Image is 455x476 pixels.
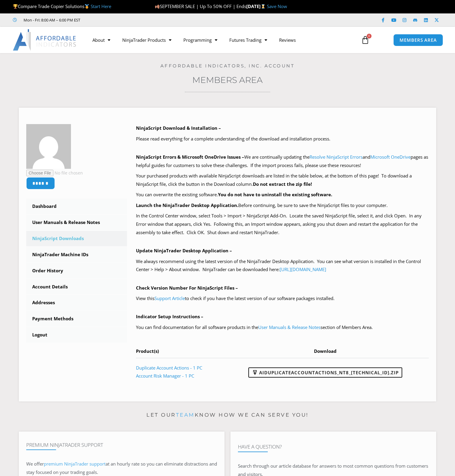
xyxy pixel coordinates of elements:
[136,202,238,208] b: Launch the NinjaTrader Desktop Application.
[26,327,127,343] a: Logout
[26,442,217,448] h4: Premium NinjaTrader Support
[26,461,217,475] span: at an hourly rate so you can eliminate distractions and stay focused on your trading goals.
[160,63,295,69] a: Affordable Indicators, Inc. Account
[192,75,263,85] a: Members Area
[26,263,127,279] a: Order History
[309,154,363,160] a: Resolve NinjaScript Errors
[22,16,80,24] span: Mon - Fri: 8:00 AM – 6:00 PM EST
[136,257,429,274] p: We always recommend using the latest version of the NinjaTrader Desktop Application. You can see ...
[280,266,326,272] a: [URL][DOMAIN_NAME]
[136,313,203,319] b: Indicator Setup Instructions –
[176,412,195,418] a: team
[258,324,321,330] a: User Manuals & Release Notes
[223,33,273,47] a: Futures Trading
[26,199,127,214] a: Dashboard
[26,124,71,169] img: 2acd853db3e2dcc2b4942b83408f396a6b8d2ef639562a6f683f9e73f1b7ac63
[44,461,106,467] a: premium NinjaTrader support
[136,294,429,303] p: View this to check if you have the latest version of our software packages installed.
[26,215,127,230] a: User Manuals & Release Notes
[89,17,178,23] iframe: Customer reviews powered by Trustpilot
[273,33,302,47] a: Reviews
[91,3,111,9] a: Start Here
[26,247,127,262] a: NinjaTrader Machine IDs
[136,125,221,131] b: NinjaScript Download & Installation –
[136,212,429,237] p: In the Control Center window, select Tools > Import > NinjaScript Add-On. Locate the saved NinjaS...
[26,231,127,246] a: NinjaScript Downloads
[370,154,411,160] a: Microsoft OneDrive
[246,3,267,9] strong: [DATE]
[136,348,159,354] span: Product(s)
[136,191,429,199] p: You can overwrite the existing software.
[154,295,185,301] a: Support Article
[400,38,437,42] span: MEMBERS AREA
[26,279,127,295] a: Account Details
[13,3,111,9] span: Compare Trade Copier Solutions
[367,34,372,38] span: 0
[155,3,246,9] span: SEPTEMBER SALE | Up To 50% OFF | Ends
[85,4,89,9] img: 🥇
[136,323,429,332] p: You can find documentation for all software products in the section of Members Area.
[86,33,355,47] nav: Menu
[393,34,443,46] a: MEMBERS AREA
[26,461,44,467] span: We offer
[136,248,232,254] b: Update NinjaTrader Desktop Application –
[314,348,337,354] span: Download
[136,154,244,160] b: NinjaScript Errors & Microsoft OneDrive Issues –
[136,373,194,379] a: Account Risk Manager - 1 PC
[136,365,202,371] a: Duplicate Account Actions - 1 PC
[136,172,429,188] p: Your purchased products with available NinjaScript downloads are listed in the table below, at th...
[261,4,265,9] img: ⌛
[19,410,436,420] p: Let our know how we can serve you!
[177,33,223,47] a: Programming
[26,199,127,343] nav: Account pages
[136,135,429,143] p: Please read everything for a complete understanding of the download and installation process.
[116,33,177,47] a: NinjaTrader Products
[26,311,127,327] a: Payment Methods
[248,367,402,378] a: AIDuplicateAccountActions_NT8_[TECHNICAL_ID].zip
[267,3,287,9] a: Save Now
[136,285,238,291] b: Check Version Number For NinjaScript Files –
[218,191,332,197] b: You do not have to uninstall the existing software.
[238,444,429,450] h4: Have A Question?
[352,31,378,49] a: 0
[13,4,18,9] img: 🏆
[86,33,116,47] a: About
[253,181,312,187] b: Do not extract the zip file!
[136,201,429,210] p: Before continuing, be sure to save the NinjaScript files to your computer.
[26,295,127,310] a: Addresses
[136,153,429,170] p: We are continually updating the and pages as helpful guides for customers to solve these challeng...
[155,4,160,9] img: 🍂
[13,29,77,51] img: LogoAI | Affordable Indicators – NinjaTrader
